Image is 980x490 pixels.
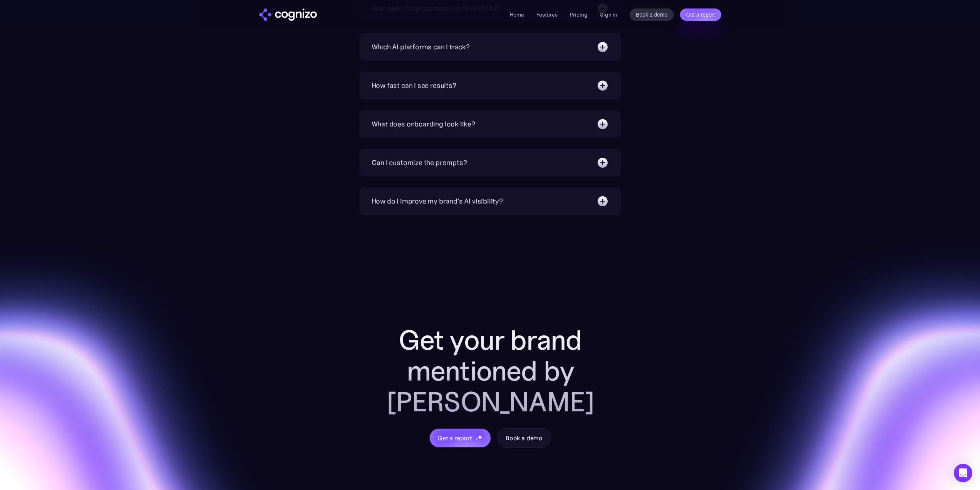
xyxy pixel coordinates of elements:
div: How fast can I see results? [372,80,456,91]
a: Pricing [570,11,588,18]
a: Sign in [600,10,617,19]
img: star [476,438,478,441]
a: Get a reportstarstarstar [429,428,491,448]
h2: Get your brand mentioned by [PERSON_NAME] [367,325,613,417]
a: Get a report [680,8,721,21]
a: Book a demo [497,428,551,448]
a: home [259,8,317,21]
div: How do I improve my brand's AI visibility? [372,196,503,207]
div: Which AI platforms can I track? [372,42,470,52]
img: cognizo logo [259,8,317,21]
div: Open Intercom Messenger [954,464,972,482]
a: Home [510,11,524,18]
div: Can I customize the prompts? [372,157,467,168]
div: Book a demo [506,433,543,443]
a: Book a demo [630,8,674,21]
a: Features [536,11,558,18]
div: Get a report [437,433,472,443]
img: star [476,435,477,436]
img: star [477,434,482,439]
div: What does onboarding look like? [372,119,475,130]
